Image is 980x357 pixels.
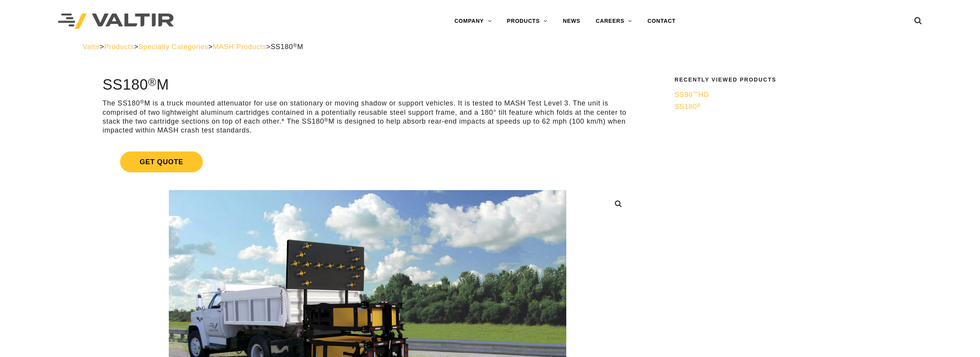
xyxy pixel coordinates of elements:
[148,76,157,88] sup: ®
[213,43,266,51] a: MASH Products
[674,90,892,99] a: SS90™HD
[588,14,640,29] a: CAREERS
[674,103,701,110] span: SS180
[693,90,698,96] sup: ™
[102,77,632,93] h1: SS180 M
[447,14,499,29] a: COMPANY
[83,43,100,51] a: Valtir
[697,102,701,108] sup: ®
[102,99,632,135] p: The SS180 M is a truck mounted attenuator for use on stationary or moving shadow or support vehic...
[293,42,297,48] sup: ®
[104,43,134,51] a: Products
[555,14,588,29] a: NEWS
[674,102,892,111] a: SS180®
[120,151,202,172] span: Get Quote
[58,14,174,29] img: Valtir
[140,99,144,105] sup: ®
[674,91,709,99] span: SS90 HD
[324,117,328,123] sup: ®
[674,77,892,83] h2: Recently Viewed Products
[83,42,897,51] div: > > > >
[499,14,555,29] a: PRODUCTS
[640,14,683,29] a: CONTACT
[102,142,632,182] a: Get Quote
[138,43,208,51] a: Specialty Categories
[271,43,304,51] span: SS180 M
